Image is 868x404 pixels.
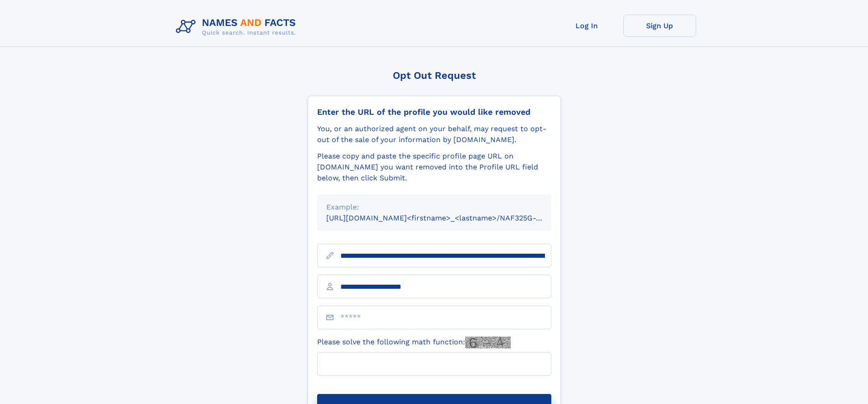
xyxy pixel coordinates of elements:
[172,15,303,39] img: Logo Names and Facts
[623,15,696,37] a: Sign Up
[317,337,511,348] label: Please solve the following math function:
[550,15,623,37] a: Log In
[317,107,551,117] div: Enter the URL of the profile you would like removed
[317,123,551,145] div: You, or an authorized agent on your behalf, may request to opt-out of the sale of your informatio...
[326,202,542,213] div: Example:
[317,151,551,184] div: Please copy and paste the specific profile page URL on [DOMAIN_NAME] you want removed into the Pr...
[326,214,569,222] small: [URL][DOMAIN_NAME]<firstname>_<lastname>/NAF325G-xxxxxxxx
[308,70,561,81] div: Opt Out Request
